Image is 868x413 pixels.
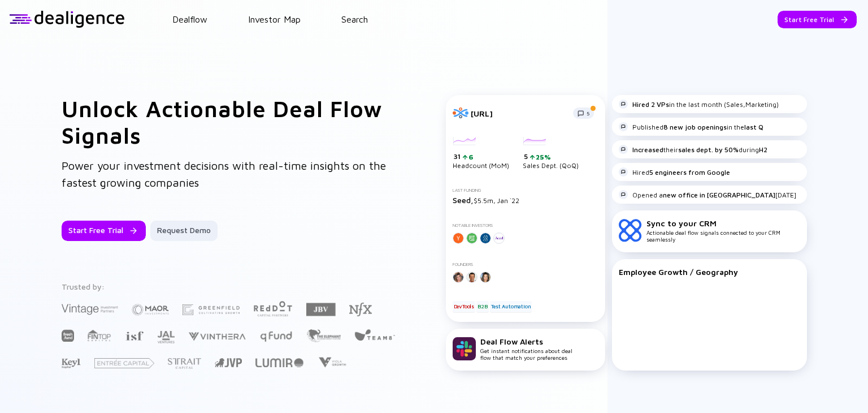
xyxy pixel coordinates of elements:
button: Start Free Trial [778,11,857,28]
img: Jerusalem Venture Partners [215,358,242,367]
img: Vintage Investment Partners [62,303,118,316]
img: Maor Investments [132,300,169,319]
div: Test Automation [490,301,532,312]
div: [URL] [471,109,566,118]
div: Employee Growth / Geography [619,267,800,277]
strong: 8 new job openings [663,123,727,131]
div: Sync to your CRM [646,218,800,228]
div: Sales Dept. (QoQ) [523,137,579,170]
a: Search [341,14,368,24]
strong: last Q [744,123,763,131]
div: Get instant notifications about deal flow that match your preferences [480,337,572,361]
div: in the last month (Sales,Marketing) [619,100,779,109]
img: Key1 Capital [62,358,81,369]
img: Vinthera [188,331,246,342]
span: Power your investment decisions with real-time insights on the fastest growing companies [62,159,386,189]
img: Strait Capital [168,358,201,369]
img: NFX [349,303,372,316]
img: JBV Capital [306,302,336,317]
img: The Elephant [306,329,341,342]
div: Headcount (MoM) [453,137,509,170]
img: JAL Ventures [157,331,175,343]
div: 6 [467,153,474,161]
div: Notable Investors [453,223,598,228]
div: their during [619,145,767,154]
div: $5.5m, Jan `22 [453,195,598,205]
img: Q Fund [259,329,293,343]
div: Opened a [DATE] [619,190,796,199]
img: Greenfield Partners [183,304,240,315]
strong: Hired 2 VPs [632,100,669,109]
img: Red Dot Capital Partners [253,299,293,317]
img: FINTOP Capital [88,329,111,342]
div: Actionable deal flow signals connected to your CRM seamlessly [646,218,800,243]
a: Dealflow [172,14,207,24]
div: 5 [524,152,579,161]
button: Start Free Trial [62,221,146,241]
div: B2B [476,301,488,312]
strong: new office in [GEOGRAPHIC_DATA] [663,191,775,199]
strong: 5 engineers from Google [649,168,730,177]
strong: Increased [632,145,663,154]
div: Published in the [619,122,763,131]
strong: sales dept. by 50% [678,145,739,154]
div: Last Funding [453,188,598,193]
img: Entrée Capital [94,358,154,368]
div: 25% [535,153,551,161]
img: Viola Growth [317,357,347,368]
img: Israel Secondary Fund [125,330,144,341]
strong: H2 [759,145,767,154]
div: 31 [454,152,509,161]
div: Hired [619,167,730,177]
div: DevTools [453,301,475,312]
div: Trusted by: [62,282,397,291]
button: Request Demo [150,221,218,241]
img: Lumir Ventures [255,358,303,367]
div: Founders [453,262,598,267]
span: Seed, [453,195,474,205]
img: Team8 [354,329,395,341]
a: Investor Map [248,14,301,24]
div: Deal Flow Alerts [480,337,572,346]
h1: Unlock Actionable Deal Flow Signals [62,95,401,148]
